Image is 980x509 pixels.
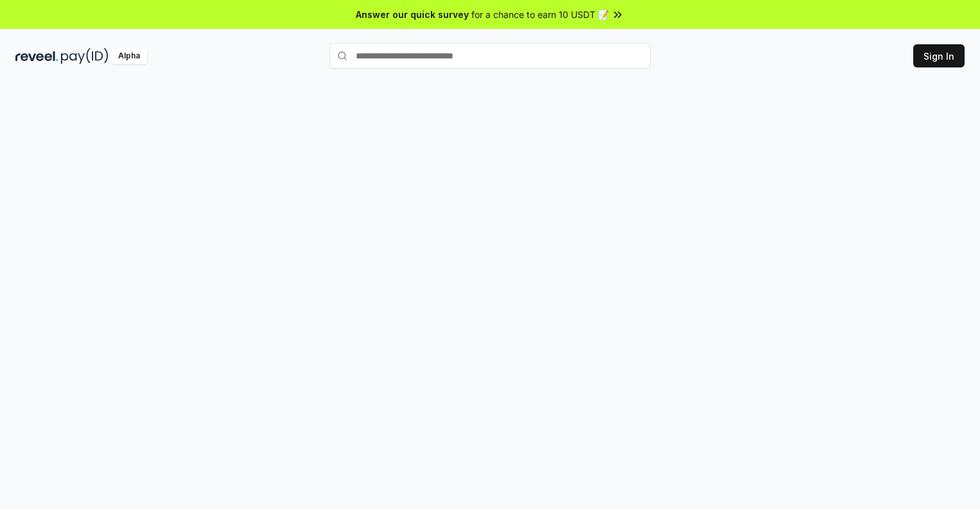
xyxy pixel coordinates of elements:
[913,44,965,67] button: Sign In
[471,8,609,21] span: for a chance to earn 10 USDT 📝
[61,48,109,64] img: pay_id
[15,48,58,64] img: reveel_dark
[111,48,147,64] div: Alpha
[356,8,469,21] span: Answer our quick survey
